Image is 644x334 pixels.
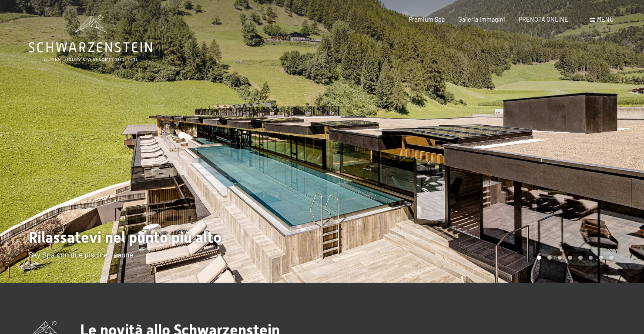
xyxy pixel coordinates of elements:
[609,256,614,260] div: Carousel Page 8
[409,16,445,23] a: Premium Spa
[558,256,562,260] div: Carousel Page 3
[534,256,613,260] div: Carousel Pagination
[599,256,603,260] div: Carousel Page 7
[589,256,593,260] div: Carousel Page 6
[458,16,505,23] a: Galleria immagini
[578,256,583,260] div: Carousel Page 5
[547,256,552,260] div: Carousel Page 2
[519,16,568,23] a: PRENOTA ONLINE
[597,16,614,23] span: Menu
[537,256,541,260] div: Carousel Page 1 (Current Slide)
[568,256,572,260] div: Carousel Page 4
